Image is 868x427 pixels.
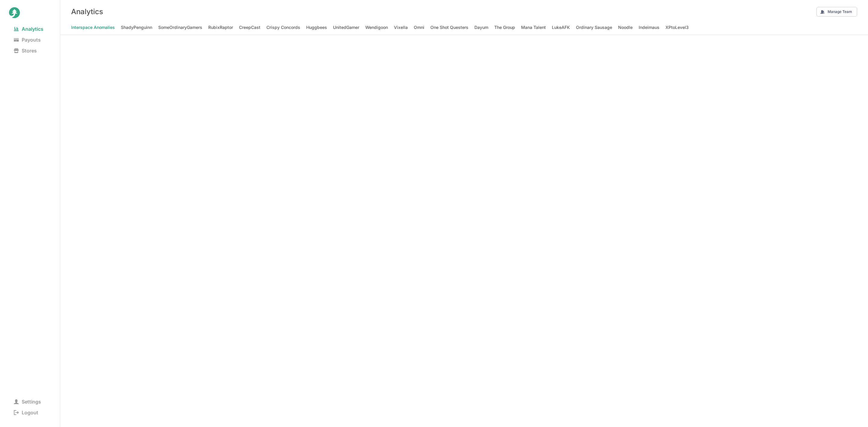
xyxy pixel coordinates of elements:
[552,23,570,32] span: LukeAFK
[639,23,659,32] span: Indeimaus
[306,23,327,32] span: Huggbees
[474,23,488,32] span: Dayum
[9,397,46,406] span: Settings
[494,23,515,32] span: The Group
[9,46,42,55] span: Stores
[414,23,424,32] span: Omni
[665,23,689,32] span: XPtoLevel3
[239,23,260,32] span: CreepCast
[576,23,612,32] span: Ordinary Sausage
[9,25,48,33] span: Analytics
[333,23,359,32] span: UnitedGamer
[365,23,388,32] span: Wendigoon
[394,23,408,32] span: Vixella
[266,23,300,32] span: Crispy Concords
[71,7,103,16] h3: Analytics
[430,23,468,32] span: One Shot Questers
[816,7,857,17] button: Manage Team
[618,23,633,32] span: Noodle
[158,23,202,32] span: SomeOrdinaryGamers
[71,23,115,32] span: Interspace Anomalies
[208,23,233,32] span: RubixRaptor
[9,36,46,44] span: Payouts
[521,23,546,32] span: Mana Talent
[121,23,152,32] span: ShadyPenguinn
[9,408,43,417] span: Logout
